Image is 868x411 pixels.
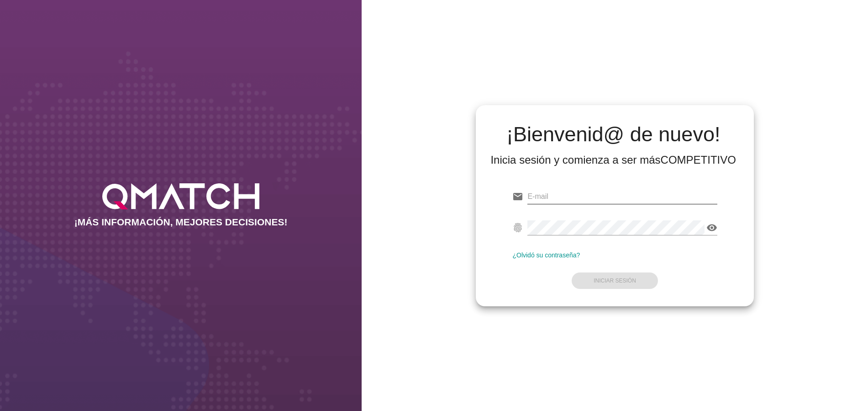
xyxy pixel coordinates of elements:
[490,153,736,167] div: Inicia sesión y comienza a ser más
[706,222,717,233] i: visibility
[74,217,288,228] h2: ¡MÁS INFORMACIÓN, MEJORES DECISIONES!
[527,189,717,204] input: E-mail
[490,123,736,145] h2: ¡Bienvenid@ de nuevo!
[661,154,736,166] strong: COMPETITIVO
[512,222,523,233] i: fingerprint
[512,191,523,202] i: email
[512,251,580,259] a: ¿Olvidó su contraseña?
